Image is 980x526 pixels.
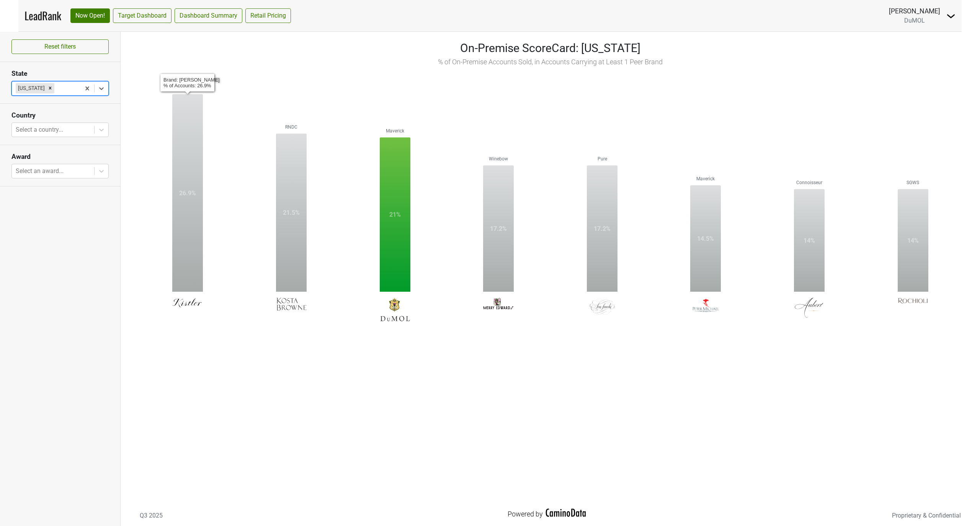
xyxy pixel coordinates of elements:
[46,83,54,93] div: Remove Illinois
[892,511,961,520] div: Proprietary & Confidential
[70,8,110,23] a: Now Open!
[696,176,715,181] text: Maverick
[11,111,109,119] h3: Country
[489,156,508,162] text: Winebow
[490,225,507,232] text: 17.2%
[889,6,940,16] div: [PERSON_NAME]
[11,70,109,78] h3: State
[796,180,822,185] text: Connoisseur
[898,298,928,304] img: Rochioli
[245,8,291,23] a: Retail Pricing
[907,237,919,244] text: 14%
[794,297,825,319] img: Aubert
[11,153,109,161] h3: Award
[113,8,171,23] a: Target Dashboard
[598,156,607,162] text: Pure
[904,17,925,24] span: DuMOL
[386,128,405,134] text: Maverick
[276,297,307,310] img: Kosta
[389,211,401,218] text: 21%
[906,180,919,185] text: SGWS
[483,297,514,309] img: Merry
[179,189,196,197] text: 26.9%
[285,124,297,130] text: RNDC
[804,237,815,244] text: 14%
[946,11,955,21] img: Dropdown Menu
[697,235,714,242] text: 14.5%
[181,85,194,90] text: RNDC
[283,209,300,216] text: 21.5%
[690,297,721,314] img: Peter
[380,297,410,322] img: DuMOL
[438,58,663,66] span: % of On-Premise Accounts Sold, in Accounts Carrying at Least 1 Peer Brand
[460,41,640,55] span: On-Premise ScoreCard: [US_STATE]
[539,507,593,522] img: CaminoData
[140,511,163,520] div: Q3 2025
[175,8,242,23] a: Dashboard Summary
[172,297,203,308] img: Kistler
[587,297,617,316] img: Sea
[594,225,611,232] text: 17.2%
[16,83,46,93] div: [US_STATE]
[24,8,61,24] a: LeadRank
[11,39,109,54] button: Reset filters
[508,507,593,522] div: Powered by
